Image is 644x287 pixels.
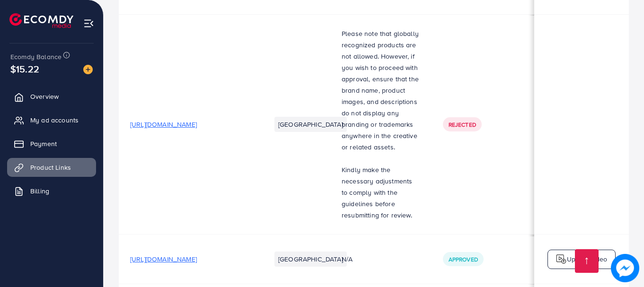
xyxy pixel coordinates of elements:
[342,254,353,264] span: N/A
[83,65,93,74] img: image
[9,56,41,82] span: $15.22
[130,254,197,264] span: [URL][DOMAIN_NAME]
[7,182,96,200] a: Billing
[30,115,79,125] span: My ad accounts
[9,13,73,28] img: logo
[567,253,608,265] p: Upload video
[30,139,57,148] span: Payment
[449,255,478,263] span: Approved
[10,52,62,61] span: Ecomdy Balance
[30,186,49,196] span: Billing
[274,252,347,267] li: [GEOGRAPHIC_DATA]
[7,134,96,153] a: Payment
[30,92,59,101] span: Overview
[7,158,96,177] a: Product Links
[83,18,94,29] img: menu
[7,87,96,106] a: Overview
[342,28,420,153] p: Please note that globally recognized products are not allowed. However, if you wish to proceed wi...
[130,120,197,129] span: [URL][DOMAIN_NAME]
[30,163,71,172] span: Product Links
[449,121,476,129] span: Rejected
[556,253,567,265] img: logo
[342,164,420,221] p: Kindly make the necessary adjustments to comply with the guidelines before resubmitting for review.
[274,117,347,132] li: [GEOGRAPHIC_DATA]
[611,254,639,282] img: image
[7,111,96,130] a: My ad accounts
